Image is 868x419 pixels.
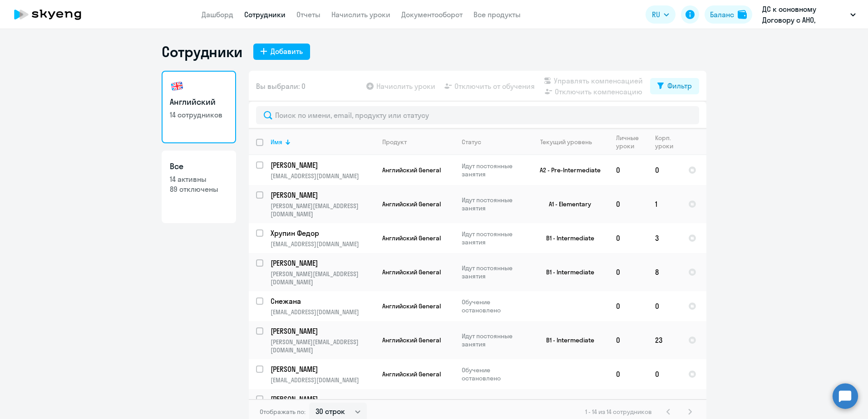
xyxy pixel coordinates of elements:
[271,394,373,404] p: [PERSON_NAME]
[462,264,524,280] p: Идут постоянные занятия
[524,223,609,253] td: B1 - Intermediate
[170,161,228,172] h3: Все
[609,185,648,223] td: 0
[271,364,375,374] a: [PERSON_NAME]
[524,155,609,185] td: A2 - Pre-Intermediate
[738,10,747,19] img: balance
[462,138,481,146] div: Статус
[382,268,441,276] span: Английский General
[256,81,306,92] span: Вы выбрали: 0
[271,240,375,248] p: [EMAIL_ADDRESS][DOMAIN_NAME]
[382,166,441,174] span: Английский General
[162,71,236,143] a: Английский14 сотрудников
[170,184,228,194] p: 89 отключены
[462,366,524,382] p: Обучение остановлено
[609,155,648,185] td: 0
[710,9,734,20] div: Баланс
[271,160,375,170] a: [PERSON_NAME]
[648,253,681,291] td: 8
[170,96,228,108] h3: Английский
[652,9,660,20] span: RU
[758,4,860,25] button: ДС к основному Договору с АНО, ХАЙДЕЛЬБЕРГЦЕМЕНТ РУС, ООО
[382,370,441,378] span: Английский General
[271,296,375,306] a: Снежана
[271,364,373,374] p: [PERSON_NAME]
[762,4,847,25] p: ДС к основному Договору с АНО, ХАЙДЕЛЬБЕРГЦЕМЕНТ РУС, ООО
[271,190,375,200] a: [PERSON_NAME]
[462,298,524,314] p: Обучение остановлено
[271,160,373,170] p: [PERSON_NAME]
[648,223,681,253] td: 3
[650,78,699,94] button: Фильтр
[705,5,752,24] button: Балансbalance
[462,332,524,348] p: Идут постоянные занятия
[271,190,373,200] p: [PERSON_NAME]
[271,202,375,218] p: [PERSON_NAME][EMAIL_ADDRESS][DOMAIN_NAME]
[271,172,375,180] p: [EMAIL_ADDRESS][DOMAIN_NAME]
[260,408,306,416] span: Отображать по:
[382,302,441,310] span: Английский General
[532,138,608,146] div: Текущий уровень
[271,326,373,336] p: [PERSON_NAME]
[401,10,463,19] a: Документооборот
[616,134,639,150] div: Личные уроки
[244,10,286,19] a: Сотрудники
[609,253,648,291] td: 0
[202,10,233,19] a: Дашборд
[646,5,676,24] button: RU
[271,338,375,354] p: [PERSON_NAME][EMAIL_ADDRESS][DOMAIN_NAME]
[648,185,681,223] td: 1
[462,138,524,146] div: Статус
[271,296,373,306] p: Снежана
[271,138,282,146] div: Имя
[540,138,592,146] div: Текущий уровень
[162,43,242,61] h1: Сотрудники
[296,10,321,19] a: Отчеты
[609,291,648,321] td: 0
[648,291,681,321] td: 0
[382,138,407,146] div: Продукт
[648,321,681,359] td: 23
[462,230,524,246] p: Идут постоянные занятия
[382,234,441,242] span: Английский General
[271,258,375,268] a: [PERSON_NAME]
[271,46,303,57] div: Добавить
[382,336,441,344] span: Английский General
[271,228,373,238] p: Хрупин Федор
[271,138,375,146] div: Имя
[473,10,521,19] a: Все продукты
[271,394,375,404] a: [PERSON_NAME]
[271,308,375,316] p: [EMAIL_ADDRESS][DOMAIN_NAME]
[585,408,652,416] span: 1 - 14 из 14 сотрудников
[648,359,681,389] td: 0
[271,376,375,384] p: [EMAIL_ADDRESS][DOMAIN_NAME]
[271,270,375,286] p: [PERSON_NAME][EMAIL_ADDRESS][DOMAIN_NAME]
[170,174,228,184] p: 14 активны
[170,110,228,120] p: 14 сотрудников
[524,253,609,291] td: B1 - Intermediate
[331,10,390,19] a: Начислить уроки
[256,106,699,124] input: Поиск по имени, email, продукту или статусу
[162,151,236,223] a: Все14 активны89 отключены
[648,155,681,185] td: 0
[382,138,454,146] div: Продукт
[524,321,609,359] td: B1 - Intermediate
[655,134,673,150] div: Корп. уроки
[462,196,524,212] p: Идут постоянные занятия
[667,80,692,91] div: Фильтр
[609,359,648,389] td: 0
[609,321,648,359] td: 0
[271,326,375,336] a: [PERSON_NAME]
[462,162,524,178] p: Идут постоянные занятия
[655,134,681,150] div: Корп. уроки
[616,134,647,150] div: Личные уроки
[609,223,648,253] td: 0
[271,258,373,268] p: [PERSON_NAME]
[253,44,310,60] button: Добавить
[271,228,375,238] a: Хрупин Федор
[524,185,609,223] td: A1 - Elementary
[382,200,441,208] span: Английский General
[170,79,184,93] img: english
